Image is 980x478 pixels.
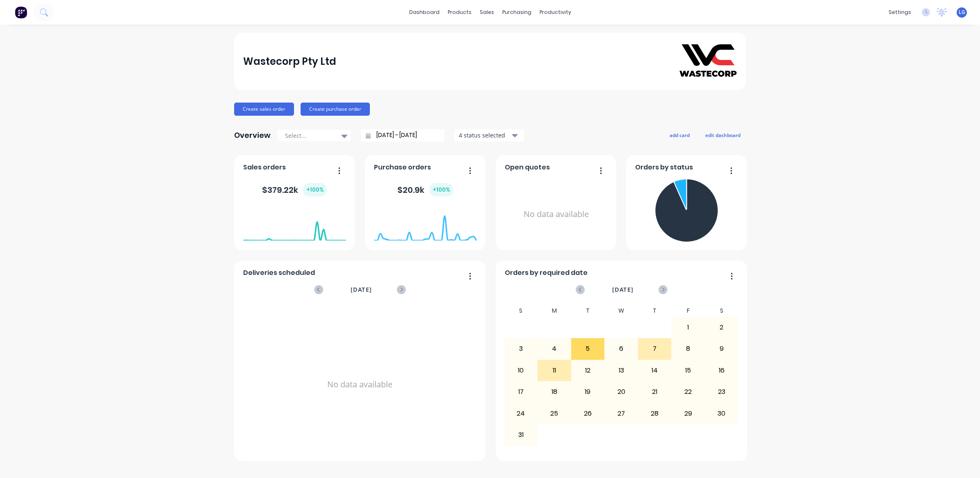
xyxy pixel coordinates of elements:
[679,44,737,78] img: Wastecorp Pty Ltd
[303,183,327,197] div: + 100 %
[664,130,695,140] button: add card
[505,176,608,253] div: No data available
[572,338,604,359] div: 5
[705,360,738,381] div: 16
[538,305,571,317] div: M
[705,305,738,317] div: S
[705,338,738,359] div: 9
[572,360,604,381] div: 12
[638,305,672,317] div: T
[505,360,538,381] div: 10
[604,305,638,317] div: W
[572,382,604,402] div: 19
[15,6,27,18] img: Factory
[538,403,571,423] div: 25
[243,53,336,70] div: Wastecorp Pty Ltd
[444,6,476,18] div: products
[671,305,705,317] div: F
[397,183,454,197] div: $ 20.9k
[672,338,704,359] div: 8
[705,403,738,423] div: 30
[536,6,575,18] div: productivity
[884,6,915,18] div: settings
[234,103,294,116] button: Create sales order
[454,129,524,142] button: 4 status selected
[612,285,634,294] span: [DATE]
[429,183,454,197] div: + 100 %
[705,382,738,402] div: 23
[505,268,588,278] span: Orders by required date
[234,127,271,144] div: Overview
[505,382,538,402] div: 17
[505,338,538,359] div: 3
[538,338,571,359] div: 4
[672,403,704,423] div: 29
[572,403,604,423] div: 26
[243,305,477,464] div: No data available
[505,162,550,172] span: Open quotes
[374,162,431,172] span: Purchase orders
[638,403,671,423] div: 28
[638,338,671,359] div: 7
[672,360,704,381] div: 15
[301,103,370,116] button: Create purchase order
[498,6,536,18] div: purchasing
[505,425,538,445] div: 31
[351,285,372,294] span: [DATE]
[959,9,965,16] span: LG
[605,403,638,423] div: 27
[638,382,671,402] div: 21
[638,360,671,381] div: 14
[672,382,704,402] div: 22
[672,317,704,338] div: 1
[605,338,638,359] div: 6
[476,6,498,18] div: sales
[405,6,444,18] a: dashboard
[459,131,511,140] div: 4 status selected
[700,130,746,140] button: edit dashboard
[262,183,327,197] div: $ 379.22k
[605,360,638,381] div: 13
[705,317,738,338] div: 2
[605,382,638,402] div: 20
[571,305,605,317] div: T
[538,360,571,381] div: 11
[243,162,286,172] span: Sales orders
[504,305,538,317] div: S
[505,403,538,423] div: 24
[635,162,693,172] span: Orders by status
[538,382,571,402] div: 18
